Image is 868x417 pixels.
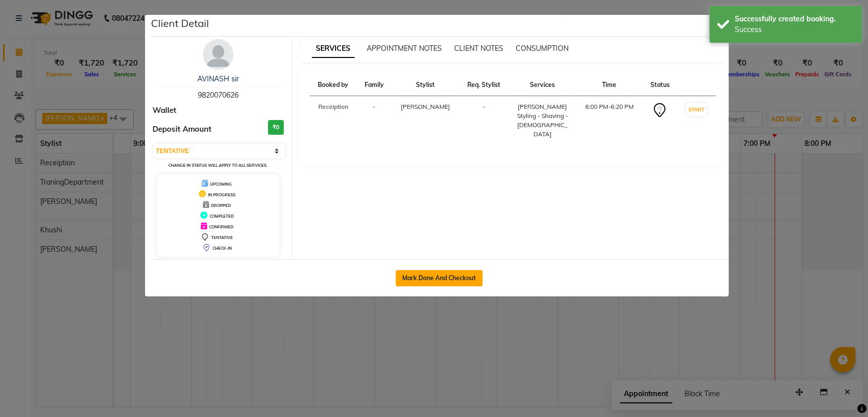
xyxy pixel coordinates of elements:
[168,163,267,168] small: Change in status will apply to all services.
[153,124,212,135] span: Deposit Amount
[209,224,233,229] span: CONFIRMED
[213,246,232,251] span: CHECK-IN
[459,96,509,145] td: -
[642,74,677,96] th: Status
[356,96,391,145] td: -
[312,40,354,58] span: SERVICES
[211,203,231,208] span: DROPPED
[356,74,391,96] th: Family
[576,96,642,145] td: 6:00 PM-6:20 PM
[211,235,233,240] span: TENTATIVE
[459,74,509,96] th: Req. Stylist
[686,103,707,116] button: START
[151,16,209,31] h5: Client Detail
[516,44,568,53] span: CONSUMPTION
[576,74,642,96] th: Time
[209,214,234,219] span: COMPLETED
[396,270,483,286] button: Mark Done And Checkout
[198,91,238,100] span: 9820070626
[392,74,459,96] th: Stylist
[509,74,576,96] th: Services
[203,39,233,70] img: avatar
[208,192,235,197] span: IN PROGRESS
[401,103,450,110] span: [PERSON_NAME]
[515,102,570,139] div: [PERSON_NAME] Styling - Shaving - [DEMOGRAPHIC_DATA]
[268,120,284,135] h3: ₹0
[153,105,176,116] span: Wallet
[197,74,239,83] a: AVINASH sir
[310,96,356,145] td: Receiption
[310,74,356,96] th: Booked by
[367,44,442,53] span: APPOINTMENT NOTES
[454,44,503,53] span: CLIENT NOTES
[735,24,854,35] div: Success
[210,182,232,187] span: UPCOMING
[735,14,854,24] div: Successfully created booking.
